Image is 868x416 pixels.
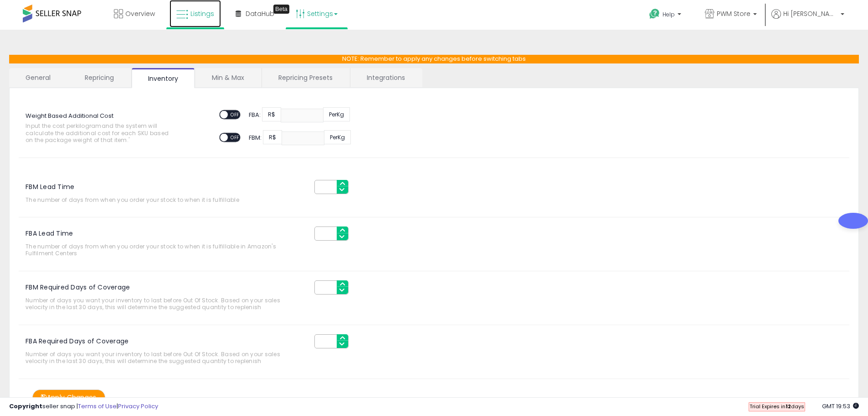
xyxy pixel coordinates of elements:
a: Integrations [350,68,421,87]
span: Per Kg [324,130,351,144]
span: Listings [190,9,214,18]
a: Repricing Presets [262,68,349,87]
span: FBA: [249,110,261,119]
a: Repricing [68,68,130,87]
label: FBM Lead Time [19,180,74,190]
span: FBM: [249,133,262,142]
span: Input the cost per kilogram and the system will calculate the additional cost for each SKU based ... [26,122,178,143]
a: Privacy Policy [118,402,158,411]
span: Number of days you want your inventory to last before Out Of Stock. Based on your sales velocity ... [26,351,301,365]
label: FBM Required Days of Coverage [19,280,130,290]
span: Per Kg [323,107,350,121]
span: Hi [PERSON_NAME] [783,9,838,18]
span: Overview [125,9,155,18]
p: NOTE: Remember to apply any changes before switching tabs [9,55,859,63]
span: OFF [228,111,242,119]
a: Min & Max [195,68,261,87]
span: PWM Store [717,9,750,18]
span: Help [663,11,675,18]
span: Trial Expires in days [750,403,804,410]
span: The number of days from when you order your stock to when it is fulfillable in Amazon's Fulfilmen... [26,243,301,257]
span: Number of days you want your inventory to last before Out Of Stock. Based on your sales velocity ... [26,297,301,311]
div: seller snap | | [9,402,158,411]
a: Terms of Use [78,402,117,411]
span: DataHub [246,9,274,18]
strong: Copyright [9,402,42,411]
span: R$ [262,107,281,121]
span: R$ [263,130,282,144]
a: Inventory [132,68,195,88]
a: General [9,68,67,87]
b: 12 [786,403,791,410]
label: FBA Required Days of Coverage [19,334,128,344]
span: OFF [228,134,242,142]
a: Hi [PERSON_NAME] [771,9,844,30]
label: FBA Lead Time [19,226,73,236]
span: The number of days from when you order your stock to when it is fulfillable [26,196,301,203]
i: Get Help [649,8,660,20]
div: Tooltip anchor [273,5,289,14]
button: Apply Changes [32,390,105,405]
label: Weight Based Additional Cost [26,109,113,121]
a: Help [642,1,690,30]
span: 2025-10-10 19:53 GMT [822,402,859,411]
